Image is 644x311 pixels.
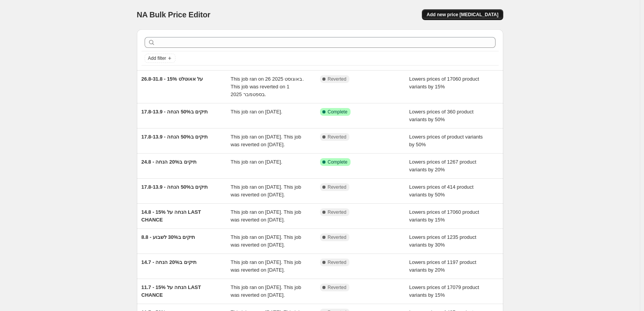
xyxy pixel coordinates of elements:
[231,76,304,97] span: This job ran on 26 באוגוסט 2025. This job was reverted on 1 בספטמבר 2025.
[409,184,474,198] span: Lowers prices of 414 product variants by 50%
[409,259,476,273] span: Lowers prices of 1197 product variants by 20%
[422,9,503,20] button: Add new price [MEDICAL_DATA]
[142,134,208,140] span: 17.8-13.9 - תיקים ב50% הנחה
[328,234,347,240] span: Reverted
[231,259,301,273] span: This job ran on [DATE]. This job was reverted on [DATE].
[148,55,166,61] span: Add filter
[231,234,301,248] span: This job ran on [DATE]. This job was reverted on [DATE].
[409,109,474,122] span: Lowers prices of 360 product variants by 50%
[328,76,347,82] span: Reverted
[328,159,347,165] span: Complete
[409,134,483,147] span: Lowers prices of product variants by 50%
[142,159,197,165] span: 24.8 - תיקים ב20% הנחה
[409,284,479,298] span: Lowers prices of 17079 product variants by 15%
[328,109,347,115] span: Complete
[409,159,476,172] span: Lowers prices of 1267 product variants by 20%
[409,76,479,90] span: Lowers prices of 17060 product variants by 15%
[328,134,347,140] span: Reverted
[142,109,208,115] span: 17.8-13.9 - תיקים ב50% הנחה
[231,134,301,147] span: This job ran on [DATE]. This job was reverted on [DATE].
[409,234,476,248] span: Lowers prices of 1235 product variants by 30%
[409,209,479,223] span: Lowers prices of 17060 product variants by 15%
[328,284,347,291] span: Reverted
[231,109,282,115] span: This job ran on [DATE].
[137,10,211,19] span: NA Bulk Price Editor
[231,209,301,223] span: This job ran on [DATE]. This job was reverted on [DATE].
[145,54,175,63] button: Add filter
[328,184,347,190] span: Reverted
[328,259,347,265] span: Reverted
[231,159,282,165] span: This job ran on [DATE].
[231,184,301,198] span: This job ran on [DATE]. This job was reverted on [DATE].
[142,259,197,265] span: 14.7 - תיקים ב20% הנחה
[142,184,208,190] span: 17.8-13.9 - תיקים ב50% הנחה
[142,234,196,240] span: 8.8 - תיקים ב30% לשבוע
[142,209,201,223] span: 14.8 - 15% הנחה על LAST CHANCE
[328,209,347,215] span: Reverted
[142,76,203,82] span: 26.8-31.8 - 15% על אאוטלט
[142,284,201,298] span: 11.7 - 15% הנחה על LAST CHANCE
[427,12,498,18] span: Add new price [MEDICAL_DATA]
[231,284,301,298] span: This job ran on [DATE]. This job was reverted on [DATE].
